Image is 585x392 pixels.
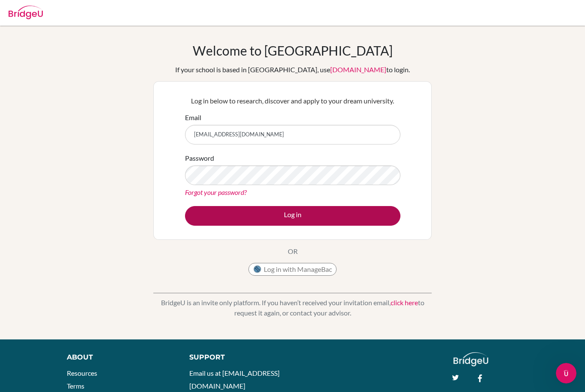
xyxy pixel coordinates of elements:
div: About [67,352,170,363]
a: Resources [67,369,97,377]
p: BridgeU is an invite only platform. If you haven’t received your invitation email, to request it ... [153,298,432,318]
p: OR [288,246,298,256]
a: click here [391,298,418,307]
iframe: Intercom live chat [556,363,576,383]
div: Support [189,352,284,363]
button: Log in with ManageBac [248,263,337,276]
a: Forgot your password? [185,188,247,196]
h1: Welcome to [GEOGRAPHIC_DATA] [193,43,393,58]
div: If your school is based in [GEOGRAPHIC_DATA], use to login. [175,65,410,75]
a: [DOMAIN_NAME] [330,65,386,74]
label: Email [185,112,201,123]
a: Email us at [EMAIL_ADDRESS][DOMAIN_NAME] [189,369,280,390]
img: logo_white@2x-f4f0deed5e89b7ecb1c2cc34c3e3d731f90f0f143d5ea2071677605dd97b5244.png [454,352,488,366]
button: Log in [185,206,400,226]
label: Password [185,153,214,163]
img: Bridge-U [9,6,43,19]
p: Log in below to research, discover and apply to your dream university. [185,96,400,106]
a: Terms [67,382,84,390]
